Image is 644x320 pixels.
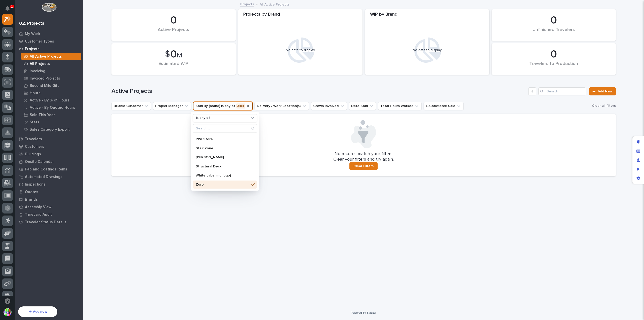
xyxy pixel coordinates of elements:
[15,188,83,196] a: Quotes
[634,137,643,147] div: Edit layout
[42,86,44,90] span: •
[15,173,83,181] a: Automated Drawings
[120,14,227,27] div: 0
[2,3,13,14] button: Notifications
[15,45,83,53] a: Projects
[25,175,62,179] p: Automated Drawings
[634,165,643,174] div: Preview as
[634,147,643,156] div: Manage fields and data
[5,20,92,28] p: Welcome 👋
[5,56,14,65] img: 1736555164131-43832dd5-751b-4058-ba23-39d91318e5a0
[11,5,13,8] p: 1
[15,38,83,45] a: Customer Types
[592,103,616,108] span: Clear all filters
[255,102,309,110] button: Delivery / Work Location(s)
[30,62,50,66] p: All Projects
[25,197,38,202] p: Brands
[10,100,14,104] img: 1736555164131-43832dd5-751b-4058-ba23-39d91318e5a0
[500,48,607,61] div: 0
[15,181,83,188] a: Inspections
[5,81,13,89] img: Brittany
[15,218,83,226] a: Traveler Status Details
[45,86,55,90] span: [DATE]
[25,205,51,209] p: Assembly View
[193,102,253,110] button: Sold By (brand)
[5,5,15,15] img: Stacker
[19,53,83,60] a: All Active Projects
[153,102,191,110] button: Project Manager
[23,56,83,61] div: Start new chat
[19,126,83,133] a: Sales Category Export
[30,84,59,88] p: Second Mile Gift
[19,97,83,104] a: Active - By % of Hours
[30,127,70,132] p: Sales Category Export
[15,150,83,158] a: Buildings
[634,174,643,183] div: App settings
[25,182,46,187] p: Inspections
[3,118,29,127] a: 📖Help Docs
[19,67,83,75] a: Invoicing
[35,132,61,136] a: Powered byPylon
[598,90,613,93] span: Add New
[25,167,67,172] p: Fab and Coatings Items
[42,99,44,103] span: •
[120,27,227,38] div: Active Projects
[25,39,54,44] p: Customer Types
[196,116,210,120] p: is any of
[19,21,44,26] div: 02. Projects
[241,48,360,52] div: No data to display
[19,104,83,111] a: Active - By Quoted Hours
[19,119,83,126] a: Stats
[15,211,83,218] a: Timecard Audit
[238,12,363,20] div: Projects by Brand
[538,87,586,95] input: Search
[15,165,83,173] a: Fab and Coatings Items
[86,57,92,63] button: Start new chat
[10,86,14,90] img: 1736555164131-43832dd5-751b-4058-ba23-39d91318e5a0
[365,12,489,20] div: WIP by Brand
[6,6,13,14] div: Notifications1
[30,69,45,74] p: Invoicing
[15,143,83,150] a: Customers
[196,137,249,141] p: PWI Store
[19,75,83,82] a: Invoiced Projects
[5,121,9,125] div: 📖
[349,162,378,170] button: Clear Filters
[424,102,464,110] button: E-Commerce Sale
[5,95,13,103] img: Brittany Wendell
[349,102,376,110] button: Date Sold
[2,307,13,317] button: users-avatar
[25,212,52,217] p: Timecard Audit
[193,124,257,133] div: Search
[30,76,60,81] p: Invoiced Projects
[19,82,83,89] a: Second Mile Gift
[196,183,249,186] p: Zoro
[2,296,13,306] button: Open support chat
[45,99,55,103] span: [DATE]
[500,61,607,72] div: Travelers to Production
[111,102,151,110] button: Billable Customer
[5,73,34,77] div: Past conversations
[240,1,254,7] a: Projects
[500,14,607,27] div: 0
[25,160,54,164] p: Onsite Calendar
[500,27,607,38] div: Unfinished Travelers
[30,105,75,110] p: Active - By Quoted Hours
[111,88,527,95] h1: Active Projects
[196,174,249,177] p: White Label (no logo)
[10,120,27,125] span: Help Docs
[15,135,83,143] a: Travelers
[11,56,20,65] img: 4614488137333_bcb353cd0bb836b1afe7_72.png
[25,32,40,36] p: My Work
[30,91,41,95] p: Hours
[15,203,83,211] a: Assembly View
[170,49,177,60] span: 0
[260,1,290,7] p: All Active Projects
[15,30,83,38] a: My Work
[196,156,249,159] p: [PERSON_NAME]
[19,111,83,118] a: Sold This Year
[30,54,62,59] p: All Active Projects
[193,124,257,132] input: Search
[5,28,92,36] p: How can we help?
[333,157,394,162] p: Clear your filters and try again.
